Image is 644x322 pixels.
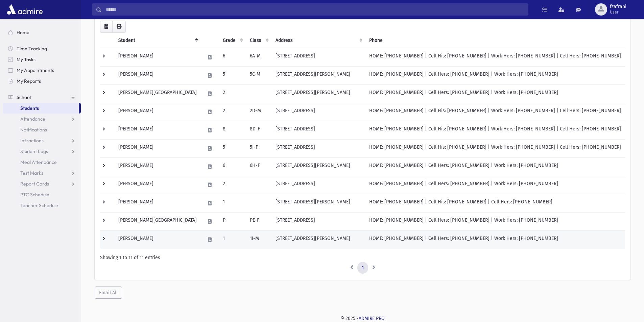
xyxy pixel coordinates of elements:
td: 2D-M [246,103,271,121]
td: 1I-M [246,230,271,249]
td: 2 [219,103,246,121]
a: Infractions [3,135,81,146]
td: 5 [219,66,246,84]
div: © 2025 - [92,315,633,322]
td: P [219,212,246,230]
th: Phone [365,33,625,48]
button: Email All [95,287,122,299]
input: Search [102,3,528,16]
td: [PERSON_NAME] [114,66,201,84]
td: [STREET_ADDRESS] [271,48,365,66]
td: 6A-M [246,48,271,66]
span: My Tasks [17,56,35,63]
td: HOME: [PHONE_NUMBER] | Cell Hers: [PHONE_NUMBER] | Work Hers: [PHONE_NUMBER] [365,230,625,249]
td: HOME: [PHONE_NUMBER] | Cell His: [PHONE_NUMBER] | Work Hers: [PHONE_NUMBER] | Cell Hers: [PHONE_N... [365,121,625,139]
td: [STREET_ADDRESS][PERSON_NAME] [271,194,365,212]
button: Print [112,21,126,33]
a: My Tasks [3,54,81,65]
span: Report Cards [20,181,49,187]
span: Meal Attendance [20,159,57,165]
span: Teacher Schedule [20,202,58,208]
a: My Reports [3,76,81,86]
a: Test Marks [3,168,81,178]
th: Class: activate to sort column ascending [246,33,271,48]
td: [STREET_ADDRESS] [271,139,365,157]
td: HOME: [PHONE_NUMBER] | Cell His: [PHONE_NUMBER] | Cell Hers: [PHONE_NUMBER] [365,194,625,212]
span: Attendance [20,116,45,122]
td: HOME: [PHONE_NUMBER] | Cell His: [PHONE_NUMBER] | Work Hers: [PHONE_NUMBER] | Cell Hers: [PHONE_N... [365,139,625,157]
span: Home [17,29,29,35]
a: Report Cards [3,178,81,189]
a: Student Logs [3,146,81,157]
td: [STREET_ADDRESS] [271,103,365,121]
td: [STREET_ADDRESS][PERSON_NAME] [271,157,365,176]
td: [PERSON_NAME] [114,139,201,157]
span: Students [20,105,39,111]
a: Attendance [3,114,81,124]
button: CSV [100,21,113,33]
a: Meal Attendance [3,157,81,168]
td: [PERSON_NAME] [114,48,201,66]
a: Students [3,103,79,114]
td: 5 [219,139,246,157]
a: 1 [357,262,368,274]
a: Time Tracking [3,43,81,54]
span: User [610,9,626,15]
td: [PERSON_NAME] [114,121,201,139]
td: HOME: [PHONE_NUMBER] | Cell Hers: [PHONE_NUMBER] | Work Hers: [PHONE_NUMBER] [365,176,625,194]
td: 5J-F [246,139,271,157]
th: Student: activate to sort column descending [114,33,201,48]
td: 2 [219,176,246,194]
a: Home [3,27,81,38]
td: [PERSON_NAME] [114,103,201,121]
span: PTC Schedule [20,192,49,198]
a: Notifications [3,124,81,135]
a: PTC Schedule [3,189,81,200]
td: [STREET_ADDRESS][PERSON_NAME] [271,84,365,103]
td: HOME: [PHONE_NUMBER] | Cell Hers: [PHONE_NUMBER] | Work Hers: [PHONE_NUMBER] [365,84,625,103]
td: [PERSON_NAME] [114,157,201,176]
th: Grade: activate to sort column ascending [219,33,246,48]
td: [PERSON_NAME][GEOGRAPHIC_DATA] [114,84,201,103]
a: School [3,92,81,103]
td: [PERSON_NAME] [114,230,201,249]
td: [PERSON_NAME] [114,176,201,194]
td: [PERSON_NAME][GEOGRAPHIC_DATA] [114,212,201,230]
td: 1 [219,194,246,212]
th: Address: activate to sort column ascending [271,33,365,48]
td: 6H-F [246,157,271,176]
span: My Reports [17,78,41,84]
td: HOME: [PHONE_NUMBER] | Cell Hers: [PHONE_NUMBER] | Work Hers: [PHONE_NUMBER] [365,157,625,176]
td: 6 [219,48,246,66]
td: 6 [219,157,246,176]
td: HOME: [PHONE_NUMBER] | Cell His: [PHONE_NUMBER] | Work Hers: [PHONE_NUMBER] | Cell Hers: [PHONE_N... [365,103,625,121]
td: [STREET_ADDRESS][PERSON_NAME] [271,230,365,249]
td: HOME: [PHONE_NUMBER] | Cell His: [PHONE_NUMBER] | Work Hers: [PHONE_NUMBER] | Cell Hers: [PHONE_N... [365,48,625,66]
td: HOME: [PHONE_NUMBER] | Cell Hers: [PHONE_NUMBER] | Work Hers: [PHONE_NUMBER] [365,212,625,230]
td: 1 [219,230,246,249]
td: [STREET_ADDRESS] [271,121,365,139]
td: PE-F [246,212,271,230]
td: 8 [219,121,246,139]
td: [STREET_ADDRESS][PERSON_NAME] [271,66,365,84]
a: My Appointments [3,65,81,76]
td: HOME: [PHONE_NUMBER] | Cell Hers: [PHONE_NUMBER] | Work Hers: [PHONE_NUMBER] [365,66,625,84]
span: Notifications [20,127,47,133]
span: Test Marks [20,170,43,176]
td: [STREET_ADDRESS] [271,176,365,194]
td: [STREET_ADDRESS] [271,212,365,230]
a: ADMIRE PRO [359,316,385,321]
td: [PERSON_NAME] [114,194,201,212]
span: My Appointments [17,67,54,73]
a: Teacher Schedule [3,200,81,211]
span: fzafrani [610,4,626,9]
td: 8D-F [246,121,271,139]
td: 2 [219,84,246,103]
td: 5C-M [246,66,271,84]
span: Infractions [20,138,44,144]
span: Student Logs [20,148,48,154]
span: Time Tracking [17,46,47,52]
div: Showing 1 to 11 of 11 entries [100,254,625,261]
span: School [17,94,31,100]
img: AdmirePro [5,3,44,16]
